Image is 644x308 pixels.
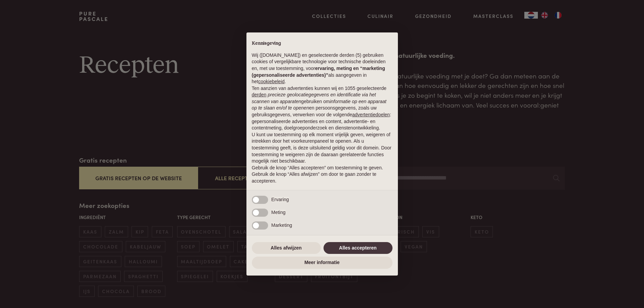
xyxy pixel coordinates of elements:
[252,99,387,111] em: informatie op een apparaat op te slaan en/of te openen
[252,85,392,132] p: Ten aanzien van advertenties kunnen wij en 1055 geselecteerde gebruiken om en persoonsgegevens, z...
[252,132,392,165] p: U kunt uw toestemming op elk moment vrijelijk geven, weigeren of intrekken door het voorkeurenpan...
[271,222,292,228] span: Marketing
[324,242,392,254] button: Alles accepteren
[252,165,392,185] p: Gebruik de knop “Alles accepteren” om toestemming te geven. Gebruik de knop “Alles afwijzen” om d...
[352,112,390,118] button: advertentiedoelen
[252,92,376,104] em: precieze geolocatiegegevens en identificatie via het scannen van apparaten
[252,52,392,85] p: Wij ([DOMAIN_NAME]) en geselecteerde derden (5) gebruiken cookies of vergelijkbare technologie vo...
[252,257,392,269] button: Meer informatie
[252,66,385,78] strong: ervaring, meting en “marketing (gepersonaliseerde advertenties)”
[252,41,392,47] h2: Kennisgeving
[252,92,267,98] button: derden
[252,242,321,254] button: Alles afwijzen
[271,197,289,202] span: Ervaring
[258,79,285,84] a: cookiebeleid
[271,210,286,215] span: Meting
